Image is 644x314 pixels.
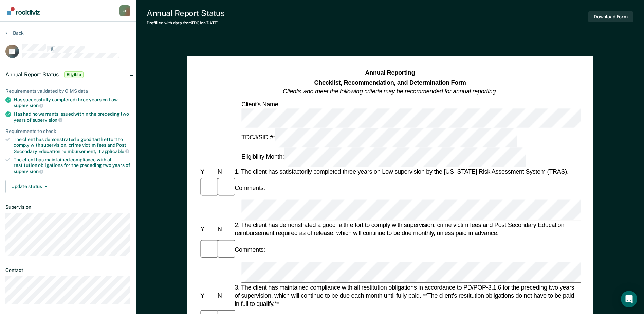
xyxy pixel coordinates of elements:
[14,169,43,174] span: supervision
[233,168,581,176] div: 1. The client has satisfactorily completed three years on Low supervision by the [US_STATE] Risk ...
[233,246,266,254] div: Comments:
[14,157,130,174] div: The client has maintained compliance with all restitution obligations for the preceding two years of
[14,137,130,154] div: The client has demonstrated a good faith effort to comply with supervision, crime victim fees and...
[216,225,233,233] div: N
[5,71,59,78] span: Annual Report Status
[5,180,53,193] button: Update status
[216,168,233,176] div: N
[216,292,233,300] div: N
[5,30,24,36] button: Back
[64,71,84,78] span: Eligible
[283,88,497,95] em: Clients who meet the following criteria may be recommended for annual reporting.
[14,103,43,108] span: supervision
[14,97,130,108] div: Has successfully completed three years on Low
[7,7,40,15] img: Recidiviz
[33,117,62,123] span: supervision
[233,221,581,238] div: 2. The client has demonstrated a good faith effort to comply with supervision, crime victim fees ...
[119,5,130,16] button: Profile dropdown button
[233,184,266,192] div: Comments:
[147,21,224,25] div: Prefilled with data from TDCJ on [DATE] .
[199,292,216,300] div: Y
[5,128,130,134] div: Requirements to check
[199,168,216,176] div: Y
[621,291,637,307] div: Open Intercom Messenger
[365,70,415,76] strong: Annual Reporting
[5,267,130,273] dt: Contact
[240,128,518,147] div: TDCJ/SID #:
[14,111,130,123] div: Has had no warrants issued within the preceding two years of
[119,5,130,16] div: K C
[233,283,581,308] div: 3. The client has maintained compliance with all restitution obligations in accordance to PD/POP-...
[314,79,466,86] strong: Checklist, Recommendation, and Determination Form
[588,11,633,22] button: Download Form
[102,149,129,154] span: applicable
[147,8,224,18] div: Annual Report Status
[5,204,130,210] dt: Supervision
[5,88,130,94] div: Requirements validated by OIMS data
[199,225,216,233] div: Y
[240,147,527,167] div: Eligibility Month:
